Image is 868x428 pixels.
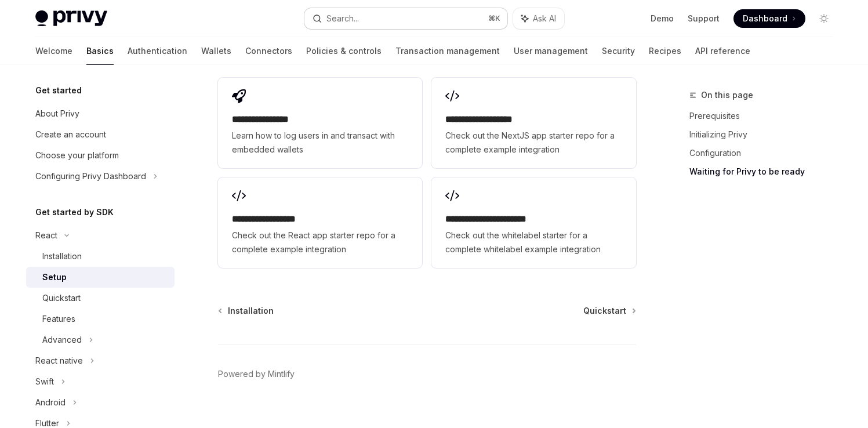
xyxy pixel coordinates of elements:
a: Quickstart [26,288,175,309]
a: Create an account [26,124,175,145]
span: Installation [228,305,274,317]
a: Waiting for Privy to be ready [689,162,842,181]
a: About Privy [26,103,175,124]
span: On this page [701,88,753,102]
a: Setup [26,267,175,288]
a: Authentication [128,37,187,65]
div: About Privy [35,107,79,121]
a: **** **** **** ***Check out the React app starter repo for a complete example integration [218,177,422,268]
div: Installation [42,249,82,263]
a: Powered by Mintlify [218,368,295,380]
span: ⌘ K [488,14,500,23]
a: Connectors [245,37,292,65]
img: light logo [35,10,107,27]
button: Toggle dark mode [815,9,833,28]
a: **** **** **** **** ***Check out the whitelabel starter for a complete whitelabel example integra... [431,177,635,268]
div: Android [35,396,66,409]
a: Features [26,309,175,329]
a: Policies & controls [306,37,382,65]
a: Installation [219,305,274,317]
a: Initializing Privy [689,125,842,144]
a: Installation [26,246,175,267]
div: Setup [42,270,67,284]
div: Quickstart [42,291,81,305]
span: Ask AI [533,13,556,24]
a: Dashboard [733,9,805,28]
div: Search... [326,12,359,26]
a: Choose your platform [26,145,175,166]
h5: Get started by SDK [35,205,114,219]
span: Learn how to log users in and transact with embedded wallets [232,129,408,157]
a: **** **** **** ****Check out the NextJS app starter repo for a complete example integration [431,78,635,168]
a: Support [688,13,720,24]
span: Dashboard [743,13,787,24]
div: Create an account [35,128,106,142]
span: Check out the React app starter repo for a complete example integration [232,228,408,256]
span: Check out the NextJS app starter repo for a complete example integration [445,129,622,157]
a: Demo [651,13,674,24]
h5: Get started [35,84,82,97]
div: Choose your platform [35,148,119,162]
a: Security [602,37,635,65]
div: Features [42,312,75,326]
span: Check out the whitelabel starter for a complete whitelabel example integration [445,228,622,256]
a: Recipes [649,37,681,65]
a: Quickstart [583,305,635,317]
a: Transaction management [395,37,500,65]
a: API reference [695,37,750,65]
div: React [35,228,57,242]
div: React native [35,354,83,368]
a: **** **** **** *Learn how to log users in and transact with embedded wallets [218,78,422,168]
a: User management [514,37,588,65]
a: Welcome [35,37,72,65]
span: Quickstart [583,305,626,317]
a: Basics [86,37,114,65]
a: Configuration [689,144,842,162]
button: Ask AI [513,8,564,29]
div: Advanced [42,333,82,347]
a: Wallets [201,37,231,65]
div: Swift [35,375,54,389]
div: Configuring Privy Dashboard [35,169,146,183]
a: Prerequisites [689,107,842,125]
button: Search...⌘K [304,8,507,29]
